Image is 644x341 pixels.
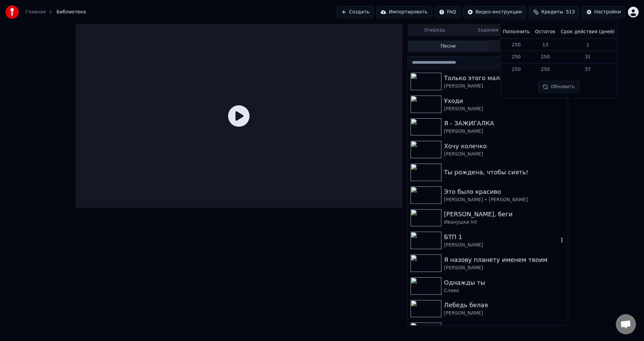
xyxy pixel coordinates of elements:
[566,9,575,15] span: 513
[25,9,86,15] nav: breadcrumb
[444,278,565,287] div: Однажды ты
[25,9,46,15] a: Главная
[337,6,374,18] button: Создать
[444,187,565,196] div: Это было красиво
[444,83,565,90] div: [PERSON_NAME]
[444,323,565,333] div: ТАНЕЦ СОЛНЦА И ОГНЯ
[444,96,565,106] div: Уходи
[462,25,515,35] button: Задания
[532,51,558,63] td: 250
[5,5,19,19] img: youka
[558,25,618,39] th: Срок действия (дней)
[376,6,432,18] button: Импортировать
[444,119,565,128] div: Я - ЗАЖИГАЛКА
[500,39,532,51] td: 250
[541,9,563,15] span: Кредиты
[444,232,558,242] div: БТП 1
[444,168,565,177] div: Ты рождена, чтобы сиять!
[444,141,565,151] div: Хочу колечко
[56,9,86,15] span: Библиотека
[444,219,565,226] div: Иванушки Int
[444,300,565,310] div: Лебедь белая
[616,314,636,334] a: Открытый чат
[488,42,567,51] button: Плейлисты
[444,210,565,219] div: [PERSON_NAME], беги
[444,73,565,83] div: Только этого мало
[532,25,558,39] th: Остаток
[558,39,618,51] td: 1
[582,6,625,18] button: Настройки
[444,151,565,158] div: [PERSON_NAME]
[500,63,532,75] td: 250
[444,128,565,135] div: [PERSON_NAME]
[409,25,462,35] button: Очередь
[444,255,565,265] div: Я назову планету именем твоим
[532,39,558,51] td: 13
[500,51,532,63] td: 250
[594,9,621,15] div: Настройки
[435,6,461,18] button: FAQ
[444,287,565,294] div: Слава
[500,25,532,39] th: Пополнить
[444,242,558,248] div: [PERSON_NAME]
[558,51,618,63] td: 31
[409,42,488,51] button: Песни
[558,63,618,75] td: 57
[529,6,579,18] button: Кредиты513
[444,196,565,203] div: [PERSON_NAME] • [PERSON_NAME]
[538,81,579,93] button: Обновить
[444,106,565,112] div: [PERSON_NAME]
[532,63,558,75] td: 250
[463,6,526,18] button: Видео-инструкции
[444,265,565,271] div: [PERSON_NAME]
[444,310,565,317] div: [PERSON_NAME]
